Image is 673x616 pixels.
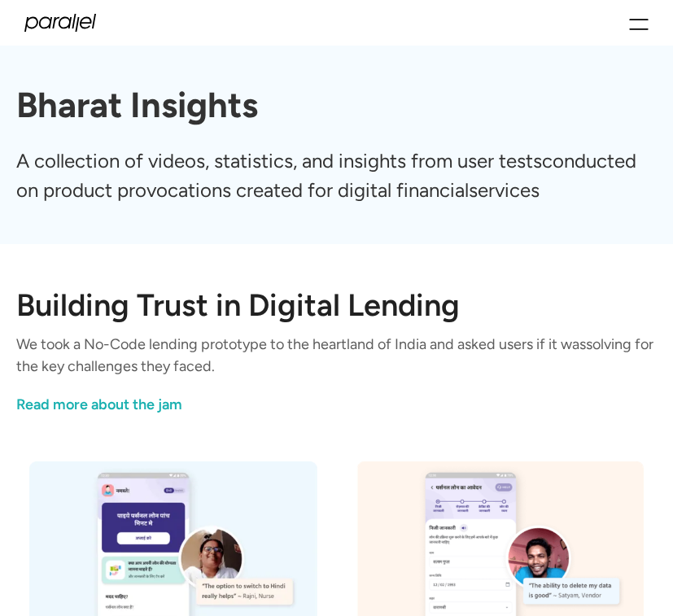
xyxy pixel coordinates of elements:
div: Read more about the jam [16,394,182,416]
a: home [24,14,98,33]
p: A collection of videos, statistics, and insights from user testsconducted on product provocations... [16,146,657,205]
h2: Building Trust in Digital Lending [16,290,657,321]
a: link [16,394,657,416]
div: menu [629,13,649,33]
p: We took a No-Code lending prototype to the heartland of India and asked users if it wassolving fo... [16,334,657,378]
h1: Bharat Insights [16,85,657,127]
